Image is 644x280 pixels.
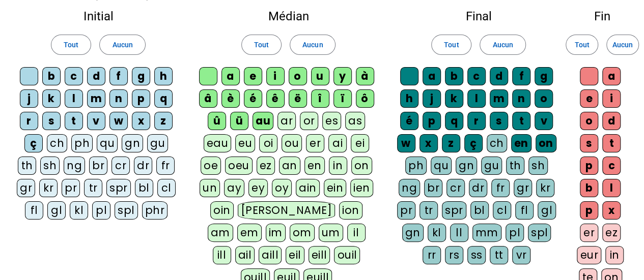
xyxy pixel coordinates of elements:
div: ô [356,89,374,108]
div: spr [442,201,466,220]
div: j [423,89,441,108]
div: cr [446,179,465,197]
div: gl [538,201,556,220]
div: ien [350,179,373,197]
div: r [467,112,486,130]
div: ï [333,89,352,108]
div: er [306,134,324,152]
div: gu [481,157,502,175]
div: kl [428,224,446,242]
div: fr [491,179,510,197]
div: ez [257,157,275,175]
div: phr [142,201,168,220]
div: c [65,67,83,85]
div: or [300,112,318,130]
div: u [311,67,329,85]
div: an [279,157,300,175]
div: vr [512,246,530,264]
div: pl [92,201,110,220]
div: um [319,224,343,242]
div: cr [111,157,130,175]
div: gr [514,179,532,197]
div: l [65,89,83,108]
div: ç [24,134,43,152]
span: Tout [64,39,78,51]
div: s [42,112,61,130]
div: oi [259,134,277,152]
div: z [442,134,460,152]
button: Tout [566,35,598,55]
div: il [347,224,366,242]
div: n [109,89,128,108]
div: é [400,112,418,130]
div: en [304,157,325,175]
div: gu [147,134,168,152]
div: cl [157,179,176,197]
div: kl [70,201,88,220]
div: m [490,89,508,108]
div: [PERSON_NAME] [238,201,335,220]
div: b [42,67,61,85]
div: ain [296,179,320,197]
div: eil [286,246,304,264]
div: ill [213,246,231,264]
button: Tout [431,35,471,55]
div: f [109,67,128,85]
div: i [266,67,285,85]
div: e [580,89,598,108]
div: ou [282,134,302,152]
div: spl [528,224,551,242]
div: tt [490,246,508,264]
div: è [221,89,240,108]
div: m [87,89,105,108]
div: e [244,67,262,85]
div: dr [134,157,152,175]
div: a [221,67,240,85]
div: on [351,157,372,175]
button: Aucun [290,35,335,55]
div: t [602,134,621,152]
div: tr [84,179,102,197]
div: kr [536,179,554,197]
div: b [445,67,463,85]
div: eu [235,134,255,152]
div: oin [210,201,234,220]
div: spr [106,179,131,197]
div: d [87,67,105,85]
div: eill [309,246,330,264]
div: th [18,157,36,175]
div: ez [602,224,621,242]
div: z [154,112,173,130]
div: ouil [334,246,360,264]
div: pl [506,224,524,242]
div: h [400,89,418,108]
div: ay [224,179,244,197]
h2: Final [397,10,561,22]
div: s [490,112,508,130]
div: p [132,89,150,108]
div: h [154,67,173,85]
div: k [445,89,463,108]
div: d [602,112,621,130]
div: im [266,224,286,242]
span: Aucun [302,39,323,51]
div: î [311,89,329,108]
div: n [512,89,530,108]
div: ng [399,179,420,197]
div: i [602,89,621,108]
span: Aucun [112,39,132,51]
div: on [536,134,556,152]
span: Tout [574,39,589,51]
div: bl [470,201,489,220]
div: au [253,112,273,130]
div: ch [487,134,507,152]
div: ey [248,179,268,197]
button: Aucun [99,35,145,55]
div: k [42,89,61,108]
div: aill [259,246,282,264]
div: d [490,67,508,85]
div: en [511,134,531,152]
div: qu [97,134,118,152]
div: oy [272,179,292,197]
div: é [244,89,262,108]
